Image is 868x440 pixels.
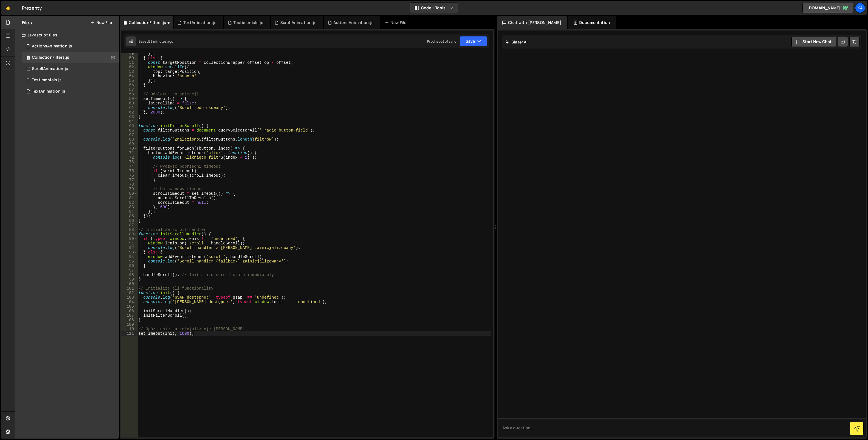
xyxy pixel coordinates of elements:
div: 61 [121,106,138,110]
div: 60 [121,101,138,106]
div: 108 [121,318,138,322]
div: 58 [121,92,138,97]
div: ActionsAnimation.js [32,44,72,49]
div: 59 [121,97,138,101]
button: Code + Tools [410,3,458,13]
div: 62 [121,110,138,115]
div: 73 [121,160,138,164]
div: ScrollAnimation.js [32,66,68,71]
div: 85 [121,214,138,218]
div: ScrollAnimation.js [280,20,316,25]
button: New File [91,20,112,25]
div: TextAnimation.js [183,20,217,25]
button: Save [460,36,487,46]
div: 66 [121,128,138,133]
div: 83 [121,205,138,209]
div: 110 [121,327,138,331]
div: 107 [121,313,138,318]
a: Ka [855,3,865,13]
button: Start new chat [791,37,836,47]
div: 105 [121,304,138,309]
div: 102 [121,291,138,295]
div: 99 [121,277,138,282]
div: Saved [138,39,173,44]
div: 97 [121,268,138,273]
div: 16268/43879.js [22,86,119,97]
a: [DOMAIN_NAME] [802,3,853,13]
span: 1 [27,56,30,60]
div: ActionsAnimation.js [333,20,374,25]
div: 88 [121,227,138,232]
div: 38 minutes ago [149,39,173,44]
h2: Files [22,19,32,26]
div: Prod is out of sync [427,39,456,44]
div: 49 [121,51,138,56]
div: 75 [121,169,138,173]
div: 81 [121,196,138,200]
div: 72 [121,155,138,160]
div: 53 [121,69,138,74]
div: 103 [121,295,138,300]
div: New File [385,20,409,25]
div: 16268/43877.js [22,41,119,52]
div: 52 [121,65,138,69]
div: CollectionFilters.js [129,20,166,25]
div: 16268/43878.js [22,63,119,75]
div: 80 [121,191,138,196]
div: 109 [121,322,138,327]
div: 104 [121,300,138,304]
div: 95 [121,259,138,264]
div: 106 [121,309,138,313]
div: 87 [121,223,138,227]
div: 56 [121,83,138,87]
div: 79 [121,187,138,191]
div: 16268/43876.js [22,75,119,86]
div: 63 [121,115,138,119]
div: 67 [121,133,138,137]
div: 100 [121,282,138,286]
div: 69 [121,142,138,146]
div: 16268/45703.js [22,52,119,63]
div: 92 [121,246,138,250]
div: 94 [121,255,138,259]
div: 70 [121,146,138,151]
div: 89 [121,232,138,237]
div: 65 [121,124,138,128]
div: 51 [121,60,138,65]
div: 84 [121,209,138,214]
h2: Slater AI [505,39,528,45]
div: Prezenty [22,5,42,11]
div: 91 [121,241,138,246]
div: CollectionFilters.js [32,55,69,60]
div: 98 [121,273,138,277]
div: 54 [121,74,138,78]
div: 82 [121,200,138,205]
div: 64 [121,119,138,124]
div: 57 [121,87,138,92]
div: 96 [121,264,138,268]
div: 90 [121,237,138,241]
a: 🤙 [1,1,15,15]
div: Testimonials.js [233,20,263,25]
div: 111 [121,331,138,336]
div: 86 [121,218,138,223]
div: Testimonials.js [32,78,62,83]
div: 77 [121,178,138,182]
div: Javascript files [15,29,119,41]
div: 74 [121,164,138,169]
div: 101 [121,286,138,291]
div: Documentation [568,16,616,29]
div: TextAnimation.js [32,89,65,94]
div: 93 [121,250,138,255]
div: 71 [121,151,138,155]
div: 50 [121,56,138,60]
div: Chat with [PERSON_NAME] [497,16,567,29]
div: 68 [121,137,138,142]
div: 76 [121,173,138,178]
div: 55 [121,78,138,83]
div: 78 [121,182,138,187]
